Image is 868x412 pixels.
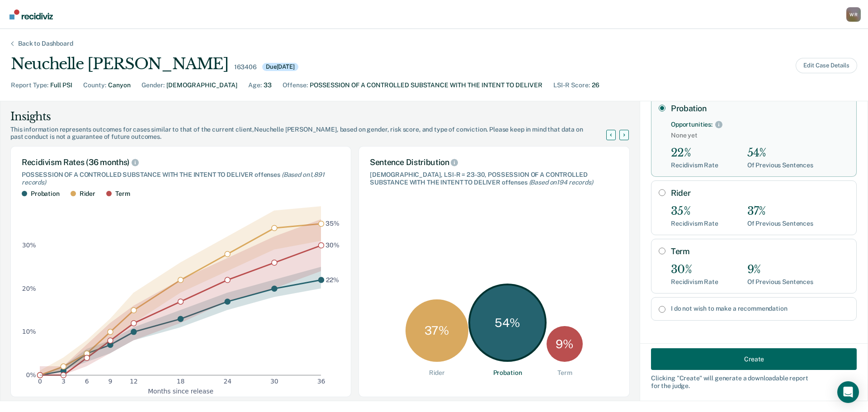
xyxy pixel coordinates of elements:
[326,276,339,284] text: 22%
[592,81,599,90] div: 26
[370,171,618,186] div: [DEMOGRAPHIC_DATA], LSI-R = 23-30, POSSESSION OF A CONTROLLED SUBSTANCE WITH THE INTENT TO DELIVE...
[11,55,229,73] div: Neuchelle [PERSON_NAME]
[166,81,237,90] div: [DEMOGRAPHIC_DATA]
[671,263,718,276] div: 30%
[370,157,618,167] div: Sentence Distribution
[747,205,813,218] div: 37%
[22,171,340,186] div: POSSESSION OF A CONTROLLED SUBSTANCE WITH THE INTENT TO DELIVER offenses
[325,242,340,249] text: 30%
[10,109,617,124] div: Insights
[148,388,213,395] g: x-axis label
[747,161,813,169] div: Of Previous Sentences
[671,188,849,198] label: Rider
[270,378,278,385] text: 30
[317,378,325,385] text: 36
[9,9,53,19] img: Recidiviz
[651,374,857,390] div: Clicking " Create " will generate a downloadable report for the judge.
[148,388,213,395] text: Months since release
[671,161,718,169] div: Recidivism Rate
[529,179,593,186] span: (Based on 194 records )
[837,381,859,403] div: Open Intercom Messenger
[26,371,36,379] text: 0%
[38,378,42,385] text: 0
[40,206,321,375] g: area
[115,190,130,198] div: Term
[671,205,718,218] div: 35%
[310,81,542,90] div: POSSESSION OF A CONTROLLED SUBSTANCE WITH THE INTENT TO DELIVER
[671,278,718,286] div: Recidivism Rate
[671,132,849,139] span: None yet
[796,58,857,73] button: Edit Case Details
[846,7,861,22] div: W R
[264,81,272,90] div: 33
[38,378,325,385] g: x-axis tick label
[38,221,324,378] g: dot
[553,81,590,90] div: LSI-R Score :
[85,378,89,385] text: 6
[142,81,165,90] div: Gender :
[747,147,813,160] div: 54%
[747,263,813,276] div: 9%
[283,81,308,90] div: Offense :
[846,7,861,22] button: Profile dropdown button
[671,220,718,227] div: Recidivism Rate
[671,104,849,114] label: Probation
[11,81,48,90] div: Report Type :
[262,63,298,71] div: Due [DATE]
[80,190,95,198] div: Rider
[468,284,547,362] div: 54 %
[10,126,617,141] div: This information represents outcomes for cases similar to that of the current client, Neuchelle [...
[406,299,468,362] div: 37 %
[671,246,849,256] label: Term
[130,378,138,385] text: 12
[651,348,857,370] button: Create
[31,190,60,198] div: Probation
[22,157,340,167] div: Recidivism Rates (36 months)
[108,81,131,90] div: Canyon
[747,220,813,227] div: Of Previous Sentences
[83,81,106,90] div: County :
[22,328,36,336] text: 10%
[7,40,84,47] div: Back to Dashboard
[22,242,36,379] g: y-axis tick label
[493,369,522,377] div: Probation
[325,220,340,227] text: 35%
[671,147,718,160] div: 22%
[747,278,813,286] div: Of Previous Sentences
[22,242,36,249] text: 30%
[325,220,340,284] g: text
[234,63,257,71] div: 163406
[108,378,113,385] text: 9
[429,369,445,377] div: Rider
[177,378,185,385] text: 18
[248,81,262,90] div: Age :
[22,285,36,292] text: 20%
[50,81,72,90] div: Full PSI
[671,305,849,313] label: I do not wish to make a recommendation
[223,378,231,385] text: 24
[671,121,712,128] div: Opportunities:
[61,378,66,385] text: 3
[22,171,325,186] span: (Based on 1,891 records )
[557,369,572,377] div: Term
[547,326,583,362] div: 9 %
